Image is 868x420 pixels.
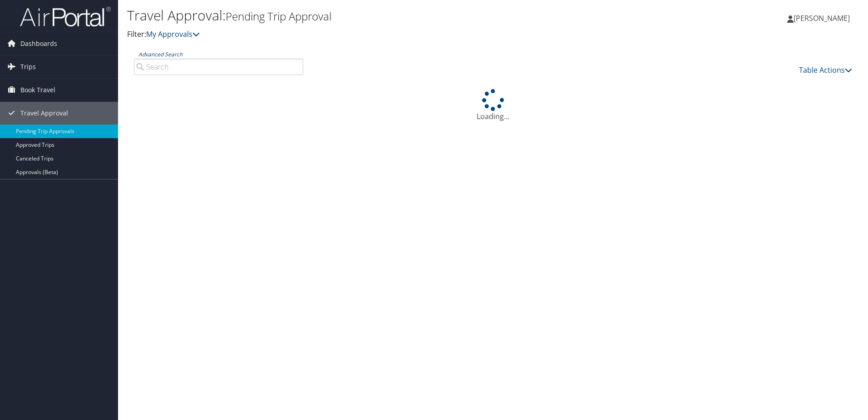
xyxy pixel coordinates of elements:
[20,6,111,27] img: airportal-logo.png
[127,29,615,40] p: Filter:
[127,89,859,122] div: Loading...
[134,59,303,75] input: Advanced Search
[146,29,200,39] a: My Approvals
[226,9,331,24] small: Pending Trip Approval
[794,13,850,23] span: [PERSON_NAME]
[20,79,55,101] span: Book Travel
[20,32,57,55] span: Dashboards
[138,50,182,58] a: Advanced Search
[127,6,615,25] h1: Travel Approval:
[20,102,68,125] span: Travel Approval
[787,5,859,32] a: [PERSON_NAME]
[20,55,36,78] span: Trips
[799,65,852,75] a: Table Actions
